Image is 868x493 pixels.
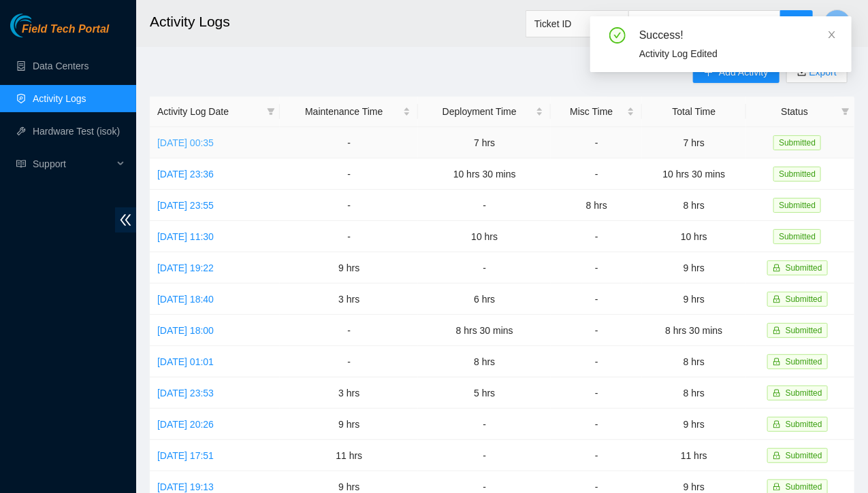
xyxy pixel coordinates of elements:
td: - [551,315,642,346]
span: Submitted [773,167,821,182]
td: - [280,221,418,252]
td: 11 hrs [642,440,745,471]
td: 11 hrs [280,440,418,471]
td: 9 hrs [642,409,745,440]
a: [DATE] 23:53 [157,388,214,398]
td: - [551,252,642,284]
a: [DATE] 19:13 [157,481,214,492]
span: filter [267,107,275,116]
td: 8 hrs [642,377,745,409]
td: - [551,127,642,158]
td: - [551,377,642,409]
td: 5 hrs [418,377,551,409]
span: lock [773,483,781,491]
td: - [418,409,551,440]
span: lock [773,420,781,428]
a: [DATE] 11:30 [157,231,214,242]
span: Submitted [786,451,822,460]
td: - [551,284,642,315]
button: R [824,10,851,37]
span: Submitted [786,294,822,304]
a: [DATE] 20:26 [157,419,214,430]
div: Activity Log Edited [639,46,835,61]
td: 3 hrs [280,377,418,409]
td: 10 hrs 30 mins [642,158,745,190]
span: Ticket ID [534,14,620,34]
td: 7 hrs [418,127,551,158]
td: 8 hrs [418,346,551,377]
td: 6 hrs [418,284,551,315]
span: lock [773,389,781,397]
span: Field Tech Portal [22,23,109,36]
a: [DATE] 18:40 [157,294,214,305]
span: filter [841,107,850,116]
td: - [551,440,642,471]
span: Submitted [786,326,822,335]
button: search [780,10,813,37]
td: 10 hrs 30 mins [418,158,551,190]
a: Akamai TechnologiesField Tech Portal [10,24,109,42]
span: R [833,15,841,32]
a: Data Centers [33,61,89,71]
td: - [280,190,418,221]
span: close [827,30,837,39]
a: [DATE] 23:55 [157,200,214,211]
td: 9 hrs [642,284,745,315]
td: 8 hrs 30 mins [642,315,745,346]
input: Enter text here... [628,10,781,37]
td: 8 hrs [642,190,745,221]
td: 10 hrs [642,221,745,252]
span: Support [33,150,113,177]
div: Success! [639,27,835,44]
a: Hardware Test (isok) [33,126,120,137]
td: 8 hrs [642,346,745,377]
span: Submitted [786,357,822,367]
td: 9 hrs [642,252,745,284]
span: Submitted [773,229,821,244]
span: Submitted [786,263,822,273]
td: - [280,158,418,190]
span: Submitted [786,420,822,429]
th: Total Time [642,97,745,127]
td: - [418,252,551,284]
span: lock [773,452,781,460]
a: [DATE] 19:22 [157,262,214,273]
a: [DATE] 01:01 [157,356,214,367]
td: - [280,315,418,346]
a: Activity Logs [33,93,86,104]
span: Submitted [786,482,822,492]
span: lock [773,264,781,272]
td: 3 hrs [280,284,418,315]
td: - [551,409,642,440]
td: - [551,158,642,190]
span: Submitted [773,198,821,213]
a: [DATE] 18:00 [157,325,214,336]
span: filter [264,101,278,122]
a: [DATE] 23:36 [157,169,214,180]
td: - [418,190,551,221]
span: lock [773,358,781,366]
span: filter [839,101,852,122]
td: - [418,440,551,471]
span: lock [773,295,781,303]
span: Submitted [773,135,821,150]
span: read [16,159,26,169]
td: 9 hrs [280,409,418,440]
td: - [551,346,642,377]
span: check-circle [609,27,626,44]
td: - [280,127,418,158]
td: 8 hrs [551,190,642,221]
td: 10 hrs [418,221,551,252]
td: 7 hrs [642,127,745,158]
a: [DATE] 00:35 [157,137,214,148]
a: [DATE] 17:51 [157,450,214,461]
img: Akamai Technologies [10,14,69,37]
span: Activity Log Date [157,104,261,119]
td: 8 hrs 30 mins [418,315,551,346]
span: lock [773,326,781,335]
td: - [551,221,642,252]
td: - [280,346,418,377]
td: 9 hrs [280,252,418,284]
span: Submitted [786,388,822,398]
span: double-left [115,207,136,233]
